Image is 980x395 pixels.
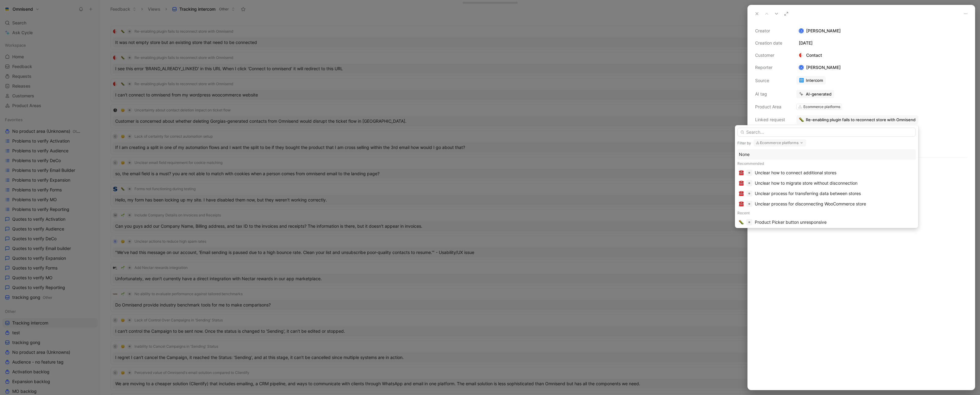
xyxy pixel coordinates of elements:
[739,220,744,225] img: 🐛
[737,209,916,217] div: Recent
[739,201,744,206] img: ☎️
[739,181,744,186] img: ☎️
[755,219,827,226] div: Product Picker button unresponsive
[754,139,806,147] button: Ecommerce platforms
[737,141,751,146] div: Filter by
[739,191,744,196] img: ☎️
[755,190,861,197] div: Unclear process for transferring data between stores
[755,179,857,187] div: Unclear how to migrate store without disconnection
[739,170,744,175] img: ☎️
[755,169,836,176] div: Unclear how to connect additional stores
[755,200,866,208] div: Unclear process for disconnecting WooCommerce store
[737,128,916,137] input: Search...
[737,160,916,168] div: Recommended
[739,151,914,158] div: None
